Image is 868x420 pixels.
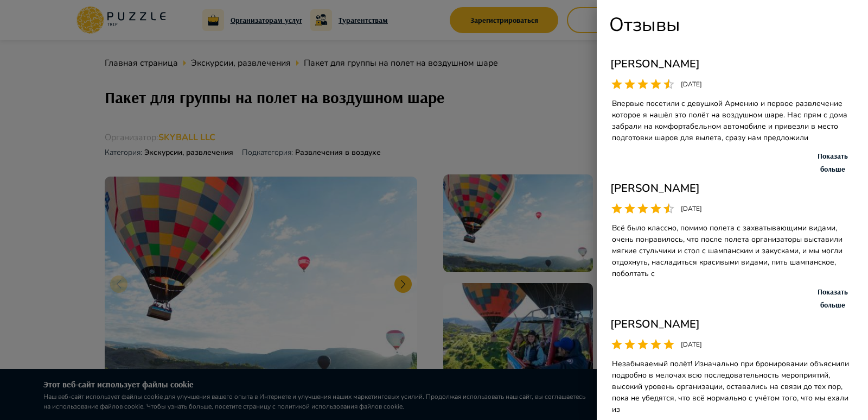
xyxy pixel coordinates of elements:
[610,180,854,197] p: [PERSON_NAME]
[675,79,702,89] p: [DATE]
[610,316,854,333] p: [PERSON_NAME]
[811,159,854,167] button: Показать больше
[610,356,854,417] p: Незабываемый полёт! Изначально при бронировании объяснили подробно в мелочах всю последовательнос...
[675,340,702,349] p: [DATE]
[610,96,854,145] p: Впервые посетили с девушкой Армению и первое развлечение которое я нашёл это полёт на воздушном ш...
[811,294,854,303] button: Показать больше
[610,221,854,281] p: Всё было классно, помимо полета с захватывающими видами, очень понравилось, что после полета орга...
[675,204,702,214] p: [DATE]
[608,11,857,51] p: Отзывы
[610,56,854,72] p: [PERSON_NAME]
